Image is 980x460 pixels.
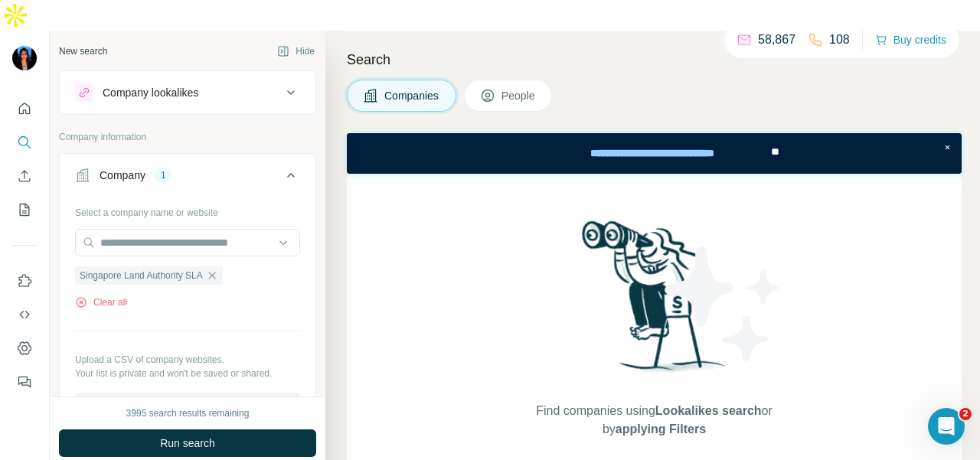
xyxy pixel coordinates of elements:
[575,217,734,387] img: Surfe Illustration - Woman searching with binoculars
[59,429,316,457] button: Run search
[616,422,706,436] span: applying Filters
[75,295,127,309] button: Clear all
[75,367,300,380] p: Your list is private and won't be saved or shared.
[59,130,316,144] p: Company information
[384,88,440,103] span: Companies
[875,29,946,51] button: Buy credits
[655,235,792,373] img: Surfe Illustration - Stars
[155,168,172,182] div: 1
[160,436,215,451] span: Run search
[12,334,37,362] button: Dashboard
[75,393,300,420] button: Upload a list of companies
[60,157,315,200] button: Company1
[12,129,37,156] button: Search
[12,162,37,190] button: Enrich CSV
[829,31,850,49] p: 108
[103,85,198,100] div: Company lookalikes
[60,74,315,111] button: Company lookalikes
[12,368,37,396] button: Feedback
[758,31,795,49] p: 58,867
[959,408,972,420] span: 2
[266,40,325,63] button: Hide
[126,406,250,420] div: 3995 search results remaining
[80,269,203,282] span: Singapore Land Authority SLA
[12,301,37,328] button: Use Surfe API
[12,196,37,223] button: My lists
[12,46,37,70] img: Avatar
[59,44,107,58] div: New search
[12,95,37,122] button: Quick start
[655,404,762,417] span: Lookalikes search
[347,49,962,70] h4: Search
[75,200,300,220] div: Select a company name or website
[12,267,37,295] button: Use Surfe on LinkedIn
[347,133,962,174] iframe: Banner
[75,353,300,367] p: Upload a CSV of company websites.
[928,408,965,445] iframe: Intercom live chat
[100,168,145,183] div: Company
[531,402,776,439] span: Find companies using or by
[501,88,537,103] span: People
